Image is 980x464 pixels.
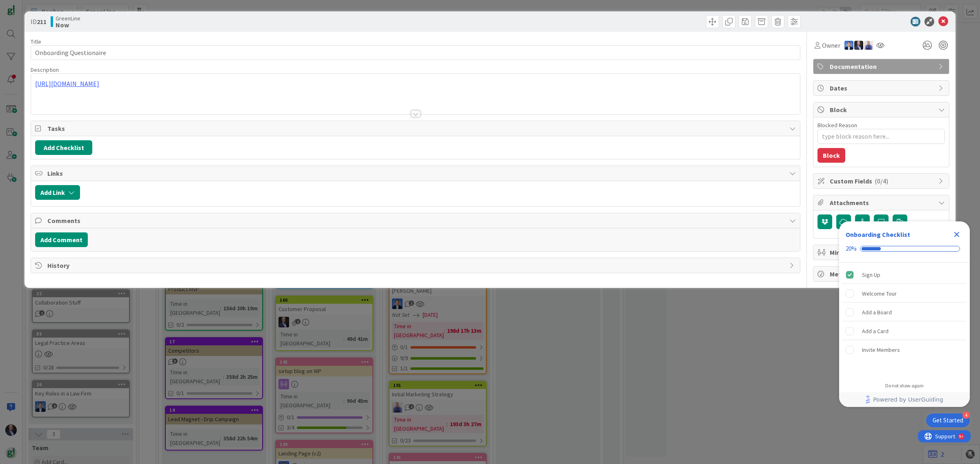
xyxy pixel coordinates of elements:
div: Onboarding Checklist [846,230,910,239]
div: 9+ [41,3,45,10]
button: Add Checklist [35,140,92,155]
span: GreenLine [56,15,80,22]
span: Block [830,105,934,115]
a: [URL][DOMAIN_NAME] [35,80,99,88]
div: Sign Up is complete. [842,266,967,284]
div: Add a Board [862,307,892,317]
span: Comments [47,216,785,225]
div: Welcome Tour [862,289,897,298]
div: Sign Up [862,270,880,280]
label: Title [31,38,41,45]
div: Invite Members is incomplete. [842,341,967,359]
b: Now [56,22,80,28]
span: Support [17,1,37,11]
div: Welcome Tour is incomplete. [842,285,967,303]
span: Description [31,66,59,73]
span: Tasks [47,124,785,133]
span: Owner [822,40,840,50]
a: Powered by UserGuiding [843,392,966,407]
b: 211 [37,18,47,26]
div: 4 [962,411,970,419]
div: Add a Card is incomplete. [842,322,967,340]
button: Add Comment [35,232,88,247]
div: 20% [846,245,857,252]
div: Checklist Container [839,221,970,407]
span: Custom Fields [830,176,934,186]
input: type card name here... [31,45,800,60]
div: Add a Board is incomplete. [842,303,967,321]
button: Block [817,148,845,163]
div: Checklist progress: 20% [846,245,963,252]
label: Blocked Reason [817,122,857,129]
button: Add Link [35,185,80,200]
span: ID [31,17,47,27]
img: JD [854,41,863,50]
span: History [47,261,785,270]
div: Close Checklist [950,228,963,241]
span: Links [47,168,785,178]
div: Do not show again [885,382,924,389]
img: DP [844,41,853,50]
span: Documentation [830,62,934,71]
span: Mirrors [830,247,934,257]
span: ( 0/4 ) [875,177,888,185]
div: Open Get Started checklist, remaining modules: 4 [926,413,970,427]
span: Powered by UserGuiding [873,395,943,404]
img: JG [864,41,873,50]
div: Invite Members [862,345,900,355]
div: Add a Card [862,326,889,336]
div: Footer [839,392,970,407]
div: Get Started [933,416,963,424]
span: Dates [830,83,934,93]
span: Metrics [830,269,934,279]
span: Attachments [830,198,934,208]
div: Checklist items [839,263,970,377]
